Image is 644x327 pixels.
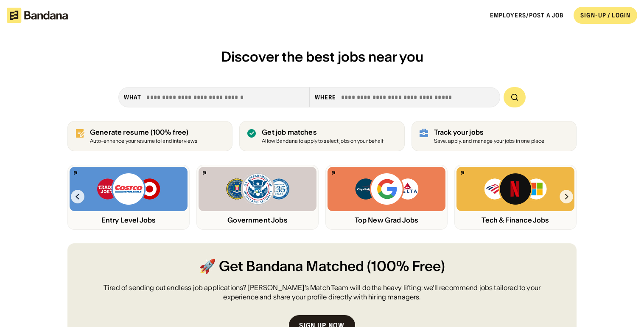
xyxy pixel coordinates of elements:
div: Track your jobs [434,128,545,136]
div: Auto-enhance your resume to land interviews [90,138,197,144]
div: Tech & Finance Jobs [456,216,574,224]
a: Get job matches Allow Bandana to apply to select jobs on your behalf [239,121,404,151]
span: (100% free) [151,128,189,136]
a: Bandana logoBank of America, Netflix, Microsoft logosTech & Finance Jobs [454,165,577,230]
a: Bandana logoTrader Joe’s, Costco, Target logosEntry Level Jobs [67,165,190,230]
div: Government Jobs [199,216,316,224]
div: Generate resume [90,128,197,136]
img: Bandana logo [461,171,464,175]
img: Left Arrow [71,190,84,203]
div: Entry Level Jobs [70,216,188,224]
img: Bandana logo [203,171,206,175]
img: Right Arrow [560,190,573,203]
div: SIGN-UP / LOGIN [580,11,630,19]
span: (100% Free) [367,257,445,276]
div: what [124,93,141,101]
div: Allow Bandana to apply to select jobs on your behalf [262,138,384,144]
a: Generate resume (100% free)Auto-enhance your resume to land interviews [67,121,232,151]
div: Where [315,93,336,101]
img: Bank of America, Netflix, Microsoft logos [484,172,548,206]
a: Employers/Post a job [490,11,563,19]
a: Bandana logoFBI, DHS, MWRD logosGovernment Jobs [196,165,319,230]
img: Bandana logo [332,171,335,175]
div: Get job matches [262,128,384,136]
img: Bandana logo [74,171,77,175]
span: Discover the best jobs near you [221,48,423,65]
img: Capital One, Google, Delta logos [354,172,419,206]
div: Tired of sending out endless job applications? [PERSON_NAME]’s Match Team will do the heavy lifti... [88,283,556,302]
a: Track your jobs Save, apply, and manage your jobs in one place [412,121,577,151]
img: Bandana logotype [7,8,68,23]
div: Top New Grad Jobs [328,216,445,224]
img: Trader Joe’s, Costco, Target logos [96,172,161,206]
img: FBI, DHS, MWRD logos [225,172,290,206]
div: Save, apply, and manage your jobs in one place [434,138,545,144]
a: Bandana logoCapital One, Google, Delta logosTop New Grad Jobs [325,165,448,230]
span: 🚀 Get Bandana Matched [199,257,364,276]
